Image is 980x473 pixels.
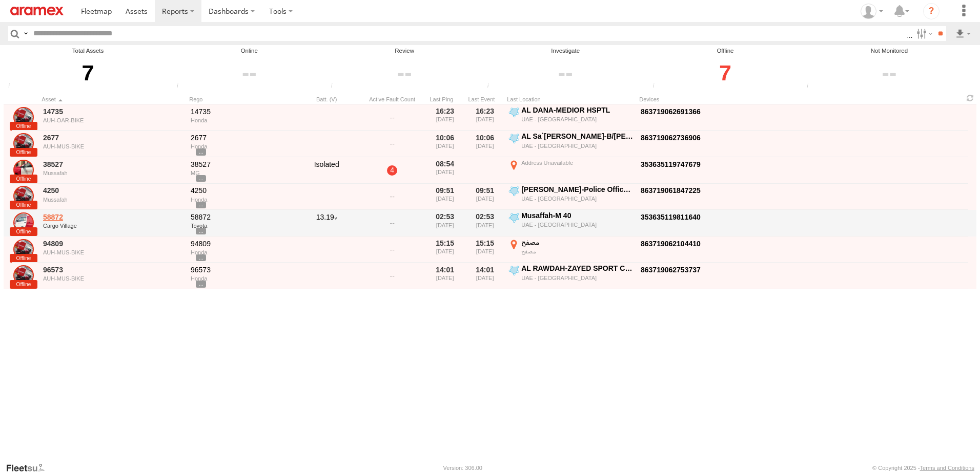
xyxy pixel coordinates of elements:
[13,265,34,286] a: Click to View Asset Details
[43,265,183,274] a: 96573
[43,117,183,123] div: AUH-OAR-BIKE
[13,107,34,127] a: Click to View Asset Details
[521,221,634,228] div: UAE - [GEOGRAPHIC_DATA]
[43,143,183,149] div: AUH-MUS-BIKE
[804,47,975,55] div: Not Monitored
[196,281,206,287] span: View Asset Details to show all tags
[43,170,183,176] div: Mussafah
[521,248,634,255] div: مصفح
[361,96,423,103] div: Active Fault Count
[13,160,34,180] a: Click to View Asset Details
[191,249,290,255] div: Honda
[6,463,53,473] a: Visit our Website
[641,266,701,274] a: Click to View Device Details
[189,96,292,103] div: Click to Sort
[467,105,503,130] div: 16:23 [DATE]
[521,116,634,123] div: UAE - [GEOGRAPHIC_DATA]
[912,26,934,41] label: Search Filter Options
[467,238,503,262] div: 15:15 [DATE]
[13,212,34,233] a: Click to View Asset Details
[5,83,21,91] div: Total number of Enabled and Paused Assets
[191,160,290,169] div: 38527
[521,274,634,282] div: UAE - [GEOGRAPHIC_DATA]
[22,26,30,41] label: Search Query
[521,264,634,273] div: AL RAWDAH-ZAYED SPORT CITY
[427,105,463,130] div: 16:23 [DATE]
[467,185,503,209] div: 09:51 [DATE]
[328,55,481,91] div: Click to filter by Review
[923,3,940,19] i: ?
[13,239,34,260] a: Click to View Asset Details
[191,223,290,229] div: Toyota
[328,83,343,91] div: Assets that have not communicated at least once with the server in the last 6hrs
[196,175,206,182] span: View Asset Details to show all tags
[10,7,64,15] img: aramex-logo.svg
[196,228,206,234] span: View Asset Details to show all tags
[328,47,481,55] div: Review
[43,275,183,282] div: AUH-MUS-BIKE
[467,264,503,288] div: 14:01 [DATE]
[43,133,183,142] a: 2677
[43,186,183,195] a: 4250
[954,26,972,41] label: Export results as...
[857,4,887,19] div: Mohammedazath Nainamohammed
[427,211,463,235] div: 02:53 [DATE]
[387,165,397,176] a: 4
[5,55,171,91] div: 7
[43,160,183,169] a: 38527
[427,132,463,156] div: 10:06 [DATE]
[507,105,635,130] label: Click to View Event Location
[507,211,635,235] label: Click to View Event Location
[443,465,482,471] div: Version: 306.00
[191,212,290,222] div: 58872
[641,107,701,116] a: Click to View Device Details
[484,83,500,91] div: Assets that have not communicated with the server in the last 24hrs
[43,107,183,116] a: 14735
[872,465,974,471] div: © Copyright 2025 -
[467,211,503,235] div: 02:53 [DATE]
[43,223,183,229] div: Cargo Village
[639,96,783,103] div: Devices
[191,107,290,116] div: 14735
[964,93,976,103] span: Refresh
[191,133,290,142] div: 2677
[641,240,701,248] a: Click to View Device Details
[191,197,290,203] div: Honda
[641,160,701,168] a: Click to View Device Details
[427,96,463,103] div: Click to Sort
[507,185,635,209] label: Click to View Event Location
[427,185,463,209] div: 09:51 [DATE]
[521,105,634,115] div: AL DANA-MEDIOR HSPTL
[484,55,647,91] div: Click to filter by Investigate
[42,96,185,103] div: Click to Sort
[467,96,503,103] div: Click to Sort
[427,158,463,183] div: 08:54 [DATE]
[427,264,463,288] div: 14:01 [DATE]
[13,133,34,154] a: Click to View Asset Details
[467,132,503,156] div: 10:06 [DATE]
[507,132,635,156] label: Click to View Event Location
[507,238,635,262] label: Click to View Event Location
[521,211,634,220] div: Musaffah-M 40
[191,143,290,149] div: Honda
[191,186,290,195] div: 4250
[191,239,290,248] div: 94809
[196,254,206,261] span: View Asset Details to show all tags
[484,47,647,55] div: Investigate
[43,197,183,203] div: Mussafah
[191,275,290,282] div: Honda
[641,186,701,195] a: Click to View Device Details
[43,249,183,255] div: AUH-MUS-BIKE
[174,83,189,91] div: Number of assets that have communicated at least once in the last 6hrs
[174,47,325,55] div: Online
[641,213,701,221] a: Click to View Device Details
[521,238,634,247] div: مصفح
[296,211,357,235] div: 13.19
[507,96,635,103] div: Last Location
[5,47,171,55] div: Total Assets
[43,239,183,248] a: 94809
[641,134,701,142] a: Click to View Device Details
[427,238,463,262] div: 15:15 [DATE]
[296,96,357,103] div: Batt. (V)
[174,55,325,91] div: Click to filter by Online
